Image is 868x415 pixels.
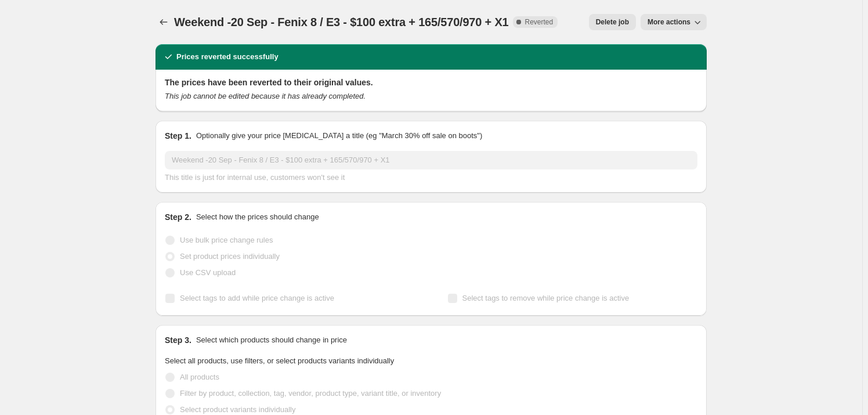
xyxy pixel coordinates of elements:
[174,16,508,28] span: Weekend -20 Sep - Fenix 8 / E3 - $100 extra + 165/570/970 + X1
[165,211,191,223] h2: Step 2.
[462,294,630,302] span: Select tags to remove while price change is active
[525,17,553,27] span: Reverted
[596,17,629,27] span: Delete job
[165,92,366,100] i: This job cannot be edited because it has already completed.
[180,252,280,261] span: Set product prices individually
[165,130,191,142] h2: Step 1.
[180,268,236,277] span: Use CSV upload
[180,373,219,381] span: All products
[196,211,319,223] p: Select how the prices should change
[196,130,482,142] p: Optionally give your price [MEDICAL_DATA] a title (eg "March 30% off sale on boots")
[641,14,707,30] button: More actions
[165,77,697,88] h2: The prices have been reverted to their original values.
[589,14,636,30] button: Delete job
[176,51,279,63] h2: Prices reverted successfully
[180,405,295,414] span: Select product variants individually
[180,236,273,244] span: Use bulk price change rules
[196,334,347,346] p: Select which products should change in price
[155,14,172,30] button: Price change jobs
[180,389,441,398] span: Filter by product, collection, tag, vendor, product type, variant title, or inventory
[165,356,394,365] span: Select all products, use filters, or select products variants individually
[180,294,334,302] span: Select tags to add while price change is active
[165,173,345,182] span: This title is just for internal use, customers won't see it
[648,17,690,27] span: More actions
[165,151,697,169] input: 30% off holiday sale
[165,334,191,346] h2: Step 3.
